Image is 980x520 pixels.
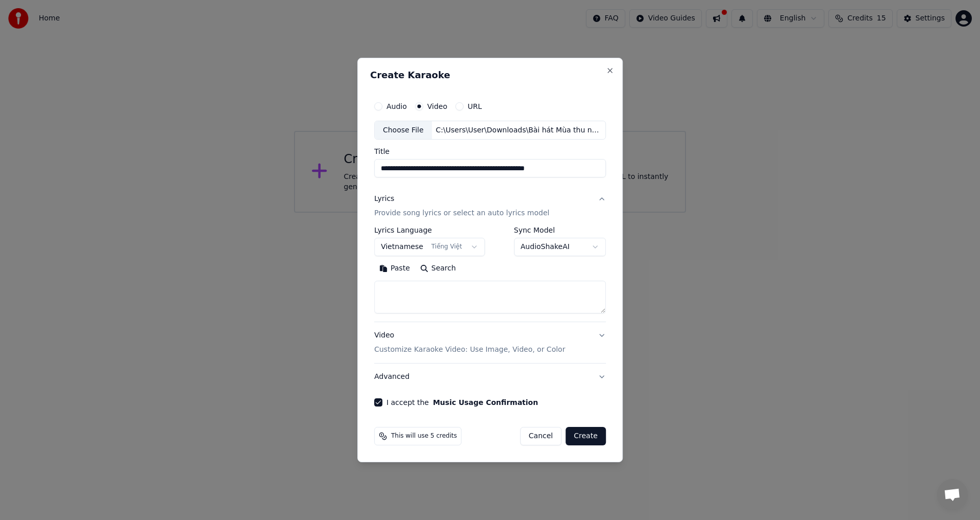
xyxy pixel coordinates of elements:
div: Video [374,331,565,355]
span: This will use 5 credits [391,432,457,440]
label: Sync Model [514,227,606,234]
button: I accept the [433,399,538,406]
label: Video [427,103,447,110]
button: VideoCustomize Karaoke Video: Use Image, Video, or Color [374,323,606,364]
button: Cancel [520,427,561,445]
p: Provide song lyrics or select an auto lyrics model [374,209,549,219]
p: Customize Karaoke Video: Use Image, Video, or Color [374,345,565,355]
label: Audio [386,103,407,110]
label: I accept the [386,399,538,406]
div: LyricsProvide song lyrics or select an auto lyrics model [374,227,606,322]
label: Lyrics Language [374,227,485,234]
label: Title [374,148,606,155]
div: C:\Users\User\Downloads\Bài hát Mùa thu ngày [PERSON_NAME] sáng tác [PERSON_NAME] [PERSON_NAME].mp4 [432,125,605,135]
button: Search [415,261,461,277]
h2: Create Karaoke [370,71,610,80]
div: Lyrics [374,194,394,205]
button: LyricsProvide song lyrics or select an auto lyrics model [374,186,606,227]
button: Advanced [374,364,606,390]
div: Choose File [375,121,432,140]
button: Create [566,427,606,445]
button: Paste [374,261,415,277]
label: URL [468,103,482,110]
